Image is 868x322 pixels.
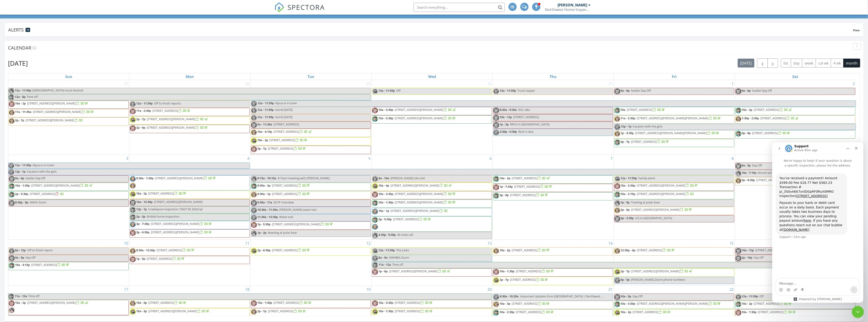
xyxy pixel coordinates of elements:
a: 9:30a - 2p [STREET_ADDRESS] [251,183,371,191]
a: 1:30p - 2:30p [STREET_ADDRESS] [735,115,855,124]
a: Saturday [792,73,799,80]
td: Go to August 2, 2025 [735,80,856,155]
a: 10a - 3:30p [STREET_ADDRESS][PERSON_NAME] [378,108,456,112]
span: Astrid [DATE] [275,115,293,119]
img: jordan_5.jpg [736,108,741,113]
span: 9a - 10a [378,176,389,180]
a: 10a - 2p [STREET_ADDRESS] [136,191,187,195]
a: 2p - 7p [STREET_ADDRESS][PERSON_NAME] [15,118,83,122]
a: Wednesday [427,73,437,80]
span: RRIO in [GEOGRAPHIC_DATA] [510,122,550,126]
span: 11a - 2:30p [136,109,151,113]
a: 2p - 6p [STREET_ADDRESS][PERSON_NAME] [136,125,208,130]
span: 10a - 4p [378,183,389,187]
span: 12p - 1p [621,124,632,130]
img: tim_2.jpg [493,122,499,128]
a: 10a - 2:15p [STREET_ADDRESS][PERSON_NAME] [621,192,694,196]
span: 12p - 1p [15,169,26,175]
button: Emoji picker [7,146,11,149]
iframe: Intercom live chat [772,142,863,303]
span: [STREET_ADDRESS][PERSON_NAME] [27,101,76,105]
img: jordan_5.jpg [615,140,620,145]
span: [STREET_ADDRESS][PERSON_NAME] [26,118,74,122]
img: greg.jpg [493,88,499,94]
img: rory_5.jpg [251,138,257,144]
span: Seafair Day Off [752,88,772,93]
img: tim_2.jpg [251,146,257,152]
span: [STREET_ADDRESS][PERSON_NAME][PERSON_NAME] [637,116,709,120]
td: Go to August 4, 2025 [129,155,250,239]
td: Go to August 3, 2025 [8,155,129,239]
span: 9:30a - 2p [257,183,271,187]
span: [STREET_ADDRESS] [272,183,297,187]
span: 9a - 6p [621,88,630,93]
a: Go to August 8, 2025 [731,155,735,162]
span: 10a - 1:30p [15,183,30,187]
span: [STREET_ADDRESS] [761,116,786,120]
td: Go to August 9, 2025 [735,155,856,239]
a: 1:30p - 2:30p [STREET_ADDRESS] [742,116,799,120]
span: 2p - 7p [15,118,24,122]
a: 3p - 8p [STREET_ADDRESS] [500,193,549,197]
img: tim_2.jpg [130,125,136,131]
div: Northwest Home Inspector [545,7,591,12]
span: 10a - 2p [15,101,26,105]
a: Friday [671,73,678,80]
span: Truck topper [517,88,535,93]
img: rory_5.jpg [372,88,378,94]
span: [STREET_ADDRESS] [631,140,657,144]
a: 10a - 2:45p [STREET_ADDRESS][PERSON_NAME] [378,192,456,196]
a: 2p - 7p [STREET_ADDRESS][PERSON_NAME] [9,117,129,126]
span: 9a - 5p [742,163,751,167]
span: [STREET_ADDRESS][PERSON_NAME] [637,192,686,196]
a: 10a - 2p [STREET_ADDRESS] [493,175,613,184]
td: Go to August 1, 2025 [614,80,735,155]
span: 9:30a - 1:30p [136,176,154,180]
img: jordan_5.jpg [8,94,14,100]
button: Start recording [29,146,33,149]
span: Time off [27,95,38,99]
span: Off to finish reports [154,101,181,105]
a: 4p - 8p [STREET_ADDRESS] [735,130,855,138]
a: 1p - 4:30p [STREET_ADDRESS][PERSON_NAME][PERSON_NAME] [614,130,734,138]
span: [STREET_ADDRESS] [510,193,536,197]
span: 1p - 2p [500,122,509,126]
span: 9a - 11:30a [257,122,272,126]
img: tim_2.jpg [615,88,620,94]
img: The Best Home Inspection Software - Spectora [274,2,284,12]
span: 9:15am meeting with [PERSON_NAME] [278,176,330,180]
img: tim_2.jpg [736,163,741,169]
img: tim_2.jpg [493,184,499,190]
img: jesse.jpg [130,176,136,182]
span: Seafair Day Off [26,176,45,180]
a: Go to August 5, 2025 [368,155,371,162]
img: tim_2.jpg [493,115,499,121]
img: jordan_5.jpg [251,183,257,189]
a: 10a - 2:30p [STREET_ADDRESS][PERSON_NAME] [621,183,699,187]
a: 11a - 2:30p [STREET_ADDRESS][PERSON_NAME][PERSON_NAME] [621,116,722,120]
span: Family event [639,176,655,180]
span: 1p - 7:45p [500,184,513,189]
span: 12a - 11:59p [15,88,31,94]
span: [DEMOGRAPHIC_DATA] music festival! [32,88,83,92]
a: 10a - 2p [STREET_ADDRESS][PERSON_NAME] [9,101,129,109]
span: [STREET_ADDRESS][PERSON_NAME] [391,183,439,187]
span: 10a - 2:15p [621,192,636,196]
span: 10a - 2p [136,191,147,195]
span: Day Off [752,163,762,167]
a: 3p - 7p [STREET_ADDRESS] [257,146,306,151]
img: greg.jpg [130,101,136,107]
a: 5p - 8:30p [STREET_ADDRESS] [735,177,855,185]
span: 10a - 7:15p [742,171,757,175]
a: 11a - 11:45a [STREET_ADDRESS][PERSON_NAME] [9,109,129,117]
a: SPECTORA [274,6,325,16]
img: jesse.jpg [8,163,14,169]
span: 12a - 11:59p [15,163,31,169]
img: jordan_5.jpg [615,192,620,197]
span: SPECTORA [288,2,325,12]
a: Go to August 3, 2025 [125,155,129,162]
span: Rent is due [518,130,533,134]
span: NVL labs [518,108,530,112]
span: [STREET_ADDRESS][PERSON_NAME] [31,183,80,187]
a: 10a - 2p [STREET_ADDRESS] [251,137,371,145]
